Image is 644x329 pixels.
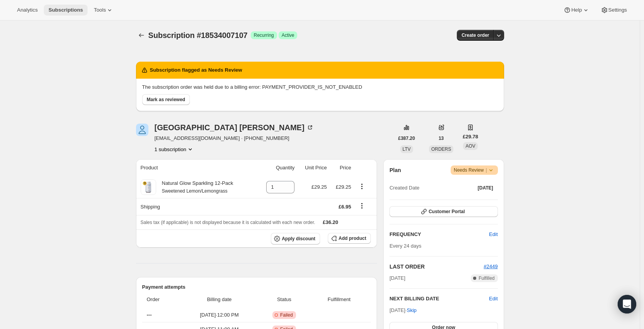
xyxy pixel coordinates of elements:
span: Tools [94,7,106,13]
span: [DATE] [478,185,493,191]
span: Analytics [17,7,38,13]
span: ORDERS [431,146,451,152]
div: Natural Glow Sparkling 12-Pack [156,179,233,195]
button: Edit [484,228,502,241]
span: Apply discount [282,236,315,242]
span: Customer Portal [429,208,465,215]
button: Product actions [155,145,194,153]
span: | [486,167,487,173]
button: [DATE] [473,183,498,193]
button: Shipping actions [356,202,368,210]
button: Skip [402,304,421,317]
h2: NEXT BILLING DATE [389,295,489,303]
th: Product [136,159,257,176]
button: £387.20 [394,133,420,144]
small: Sweetened Lemon/Lemongrass [162,188,227,194]
button: Add product [328,233,371,244]
h2: Subscription flagged as Needs Review [150,66,242,74]
button: Tools [89,5,118,16]
span: Billing date [182,296,256,303]
span: [DATE] [389,274,405,282]
button: #2449 [484,263,498,270]
button: Analytics [12,5,42,16]
span: [DATE] · 12:00 PM [182,311,256,319]
span: Fulfillment [312,296,366,303]
span: £29.78 [463,133,478,141]
span: £387.20 [398,135,415,141]
button: Subscriptions [44,5,88,16]
span: Subscription #18534007107 [148,31,248,40]
span: Add product [339,235,366,241]
th: Unit Price [297,159,329,176]
button: Mark as reviewed [142,94,190,105]
th: Shipping [136,198,257,215]
h2: LAST ORDER [389,263,484,270]
span: Status [261,296,308,303]
span: Fulfilled [479,275,494,281]
span: Help [571,7,582,13]
span: [EMAIL_ADDRESS][DOMAIN_NAME] · [PHONE_NUMBER] [155,134,314,142]
span: Every 24 days [389,243,421,249]
button: Help [559,5,594,16]
span: Subscriptions [48,7,83,13]
span: Recurring [254,32,274,38]
span: Active [282,32,294,38]
span: [DATE] · [389,307,417,313]
span: Created Date [389,184,419,192]
th: Price [329,159,353,176]
button: Product actions [356,182,368,191]
span: Failed [280,312,293,318]
span: £36.20 [323,219,338,225]
div: [GEOGRAPHIC_DATA] [PERSON_NAME] [155,124,314,131]
span: Mark as reviewed [147,96,185,103]
h2: Payment attempts [142,283,371,291]
span: £6.95 [339,204,351,210]
a: #2449 [484,264,498,269]
button: Apply discount [271,233,320,245]
span: £29.25 [312,184,327,190]
span: Needs Review [454,166,495,174]
span: Settings [608,7,627,13]
span: Create order [461,32,489,38]
span: £29.25 [336,184,351,190]
button: Customer Portal [389,206,498,217]
span: AOV [465,143,475,149]
button: Settings [596,5,632,16]
h2: Plan [389,166,401,174]
span: Edit [489,231,498,238]
th: Order [142,291,180,308]
button: Edit [489,295,498,303]
p: The subscription order was held due to a billing error: PAYMENT_PROVIDER_IS_NOT_ENABLED [142,83,498,91]
span: LTV [403,146,411,152]
div: Open Intercom Messenger [618,295,636,313]
h2: FREQUENCY [389,231,489,238]
span: 13 [439,135,444,141]
button: Subscriptions [136,30,147,41]
th: Quantity [257,159,297,176]
button: Create order [457,30,494,41]
span: Sales tax (if applicable) is not displayed because it is calculated with each new order. [141,220,315,225]
span: India Manley [136,124,148,136]
img: product img [141,179,156,195]
button: 13 [434,133,448,144]
span: --- [147,312,152,318]
span: Skip [407,307,417,314]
